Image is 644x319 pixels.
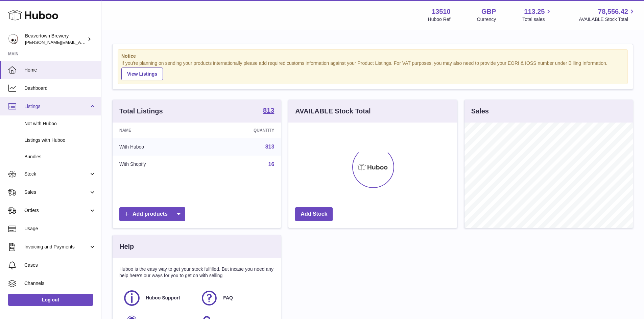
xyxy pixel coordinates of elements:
span: Invoicing and Payments [24,244,89,250]
a: View Listings [121,68,163,80]
h3: Help [119,242,134,251]
span: FAQ [223,295,233,301]
span: Huboo Support [146,295,180,301]
td: With Huboo [113,138,204,156]
th: Name [113,123,204,138]
span: Cases [24,262,96,268]
span: Usage [24,225,96,232]
div: If you're planning on sending your products internationally please add required customs informati... [121,60,624,80]
div: Huboo Ref [428,16,451,23]
a: 78,556.42 AVAILABLE Stock Total [579,7,636,23]
div: Beavertown Brewery [25,33,86,46]
a: Add products [119,207,185,221]
p: Huboo is the easy way to get your stock fulfilled. But incase you need any help here's our ways f... [119,266,274,279]
a: 113.25 Total sales [522,7,552,23]
a: 16 [268,161,275,167]
strong: GBP [481,7,496,16]
span: Orders [24,207,89,214]
a: Log out [8,294,93,306]
span: Stock [24,171,89,177]
span: Home [24,67,96,73]
span: Listings [24,103,89,110]
span: Bundles [24,154,96,160]
td: With Shopify [113,156,204,173]
th: Quantity [204,123,281,138]
h3: AVAILABLE Stock Total [295,107,371,116]
span: AVAILABLE Stock Total [579,16,636,23]
span: Channels [24,280,96,287]
a: 813 [265,144,275,150]
span: Listings with Huboo [24,137,96,143]
h3: Sales [471,107,489,116]
span: 78,556.42 [598,7,628,16]
a: Huboo Support [123,289,193,307]
h3: Total Listings [119,107,163,116]
a: FAQ [200,289,271,307]
span: 113.25 [524,7,545,16]
a: Add Stock [295,207,333,221]
span: [PERSON_NAME][EMAIL_ADDRESS][DOMAIN_NAME] [25,39,136,45]
span: Not with Huboo [24,121,96,127]
strong: 13510 [432,7,451,16]
img: millie@beavertownbrewery.co.uk [8,34,18,44]
a: 813 [263,107,274,115]
div: Currency [477,16,496,23]
span: Sales [24,189,89,195]
span: Total sales [522,16,552,23]
span: Dashboard [24,85,96,91]
strong: Notice [121,53,624,59]
strong: 813 [263,107,274,114]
